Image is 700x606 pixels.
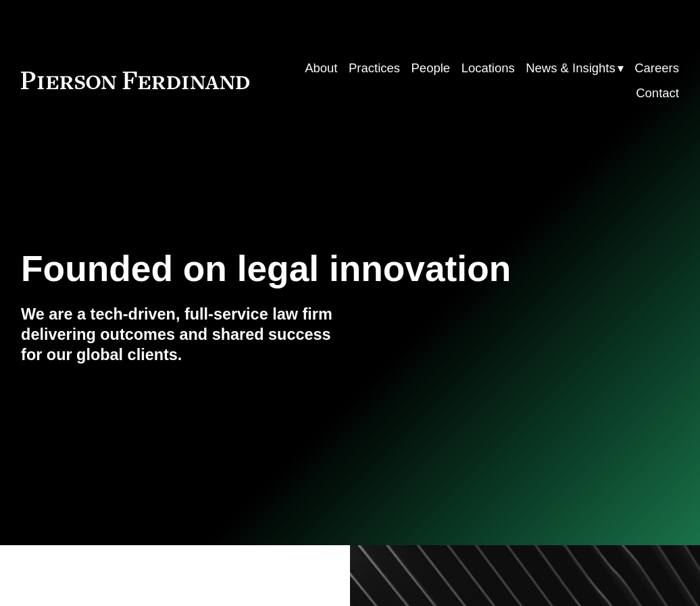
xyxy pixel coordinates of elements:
h1: Founded on legal innovation [21,249,570,290]
a: Locations [461,56,515,81]
a: About [305,56,337,81]
span: News & Insights [526,57,615,79]
h4: We are a tech-driven, full-service law firm delivering outcomes and shared success for our global... [21,305,350,365]
a: folder dropdown [526,56,623,81]
a: Contact [636,80,679,105]
a: People [411,56,451,81]
a: Practices [349,56,400,81]
a: Careers [634,56,679,81]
